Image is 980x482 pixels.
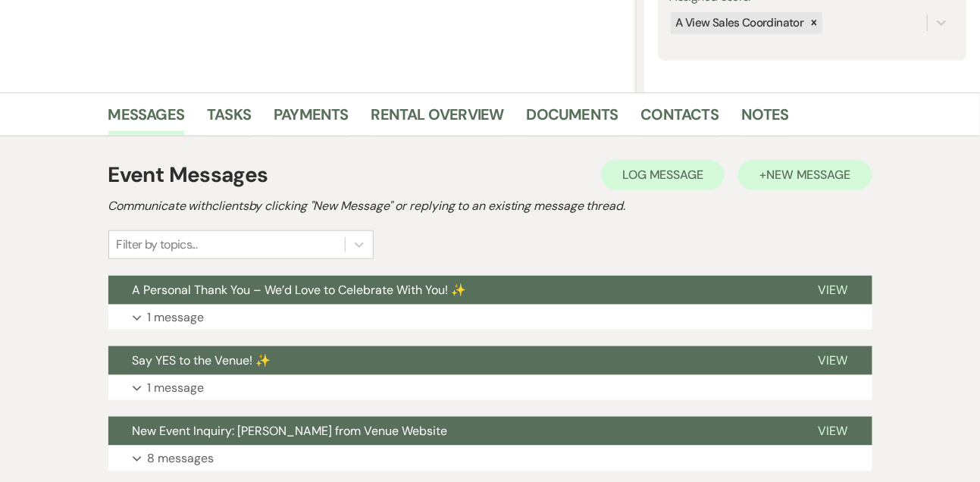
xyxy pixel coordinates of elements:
button: A Personal Thank You – We’d Love to Celebrate With You! ✨ [108,276,794,305]
span: View [819,352,848,368]
div: Filter by topics... [117,236,198,254]
button: View [794,417,872,446]
a: Rental Overview [371,102,504,136]
a: Notes [741,102,789,136]
span: New Event Inquiry: [PERSON_NAME] from Venue Website [133,423,448,439]
button: 1 message [108,375,872,401]
span: View [819,282,848,298]
span: Log Message [622,167,703,183]
button: 1 message [108,305,872,330]
a: Documents [527,102,618,136]
button: +New Message [738,160,872,190]
a: Contacts [641,102,719,136]
button: 8 messages [108,446,872,471]
p: 8 messages [148,449,214,468]
button: Log Message [601,160,725,190]
p: 1 message [148,378,205,398]
a: Payments [274,102,349,136]
h2: Communicate with clients by clicking "New Message" or replying to an existing message thread. [108,197,872,215]
span: New Message [766,167,850,183]
a: Tasks [207,102,251,136]
div: A View Sales Coordinator [671,12,806,34]
span: View [819,423,848,439]
button: View [794,346,872,375]
button: View [794,276,872,305]
h1: Event Messages [108,159,268,191]
button: New Event Inquiry: [PERSON_NAME] from Venue Website [108,417,794,446]
p: 1 message [148,308,205,327]
span: Say YES to the Venue! ✨ [133,352,271,368]
button: Say YES to the Venue! ✨ [108,346,794,375]
span: A Personal Thank You – We’d Love to Celebrate With You! ✨ [133,282,467,298]
a: Messages [108,102,185,136]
